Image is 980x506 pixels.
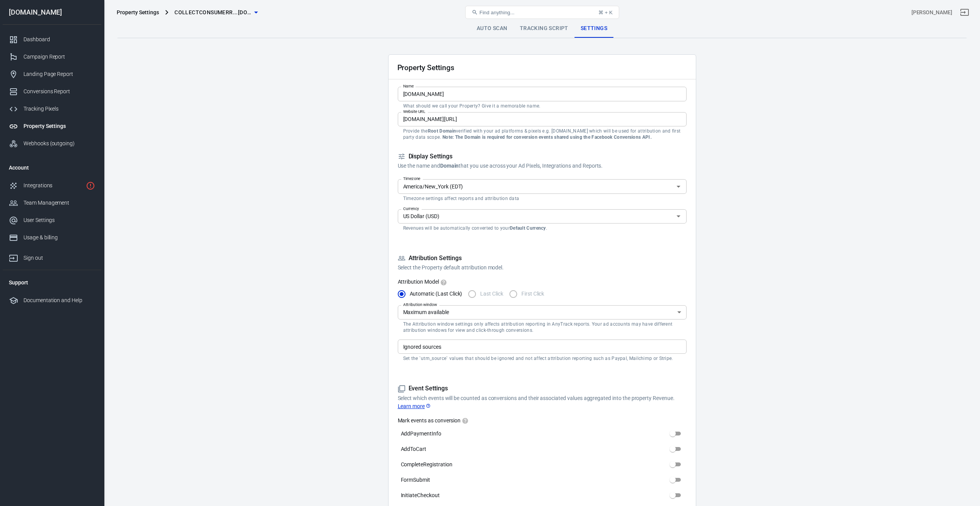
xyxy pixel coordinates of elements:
span: First Click [521,290,544,298]
h5: Attribution Settings [398,254,687,262]
div: Property Settings [23,122,95,130]
input: paypal, calendly [400,342,683,351]
label: Name [403,83,414,89]
a: Settings [575,19,613,38]
svg: 1 networks not verified yet [86,181,95,190]
p: Provide the verified with your ad platforms & pixels e.g. [DOMAIN_NAME] which will be used for at... [403,128,681,140]
div: Integrations [23,182,83,190]
a: Integrations [3,177,101,194]
span: Last Click [480,290,503,298]
span: Find anything... [479,10,514,15]
input: Your Website Name [398,87,687,101]
a: Campaign Report [3,48,101,66]
span: collectconsumerreviews.com [174,8,251,17]
input: UTC [400,182,672,191]
a: Auto Scan [471,19,514,38]
span: AddPaymentInfo [401,430,441,438]
a: Sign out [955,3,974,22]
p: Timezone settings affect reports and attribution data [403,195,681,202]
div: Campaign Report [23,53,95,61]
strong: Root Domain [428,128,456,134]
li: Account [3,158,101,177]
div: Maximum available [398,305,687,319]
a: Webhooks (outgoing) [3,135,101,152]
button: Find anything...⌘ + K [465,6,619,19]
label: Website URL [403,109,426,114]
a: Learn more [398,402,431,410]
a: Conversions Report [3,83,101,100]
div: Team Management [23,199,95,207]
label: Attribution Model [398,278,687,286]
strong: Domain [440,163,459,169]
div: Dashboard [23,35,95,44]
div: Landing Page Report [23,70,95,78]
svg: Enable toggles for events you want to track as conversions, such as purchases. These are key acti... [462,417,469,424]
span: Automatic (Last Click) [410,290,462,298]
div: Account id: I2Uq4N7g [911,8,952,17]
h2: Property Settings [397,64,454,72]
a: Usage & billing [3,229,101,246]
span: FormSubmit [401,476,431,484]
label: Attribution window [403,302,437,308]
p: Select the Property default attribution model. [398,264,687,272]
span: AddToCart [401,445,427,453]
button: collectconsumerr...[DOMAIN_NAME] [171,5,261,20]
button: Open [673,211,684,222]
input: example.com [398,112,687,126]
a: User Settings [3,212,101,229]
label: Currency [403,206,419,212]
p: Use the name and that you use across your Ad Pixels, Integrations and Reports. [398,162,687,170]
a: Tracking Script [514,19,575,38]
strong: Default Currency [510,225,546,231]
a: Sign out [3,246,101,267]
div: Documentation and Help [23,296,95,304]
p: Revenues will be automatically converted to your . [403,225,681,231]
div: Sign out [23,254,95,262]
label: Timezone [403,176,420,182]
span: InitiateCheckout [401,491,440,499]
a: Property Settings [3,118,101,135]
button: Open [673,181,684,192]
li: Support [3,273,101,292]
h5: Display Settings [398,153,687,161]
input: USD [400,212,672,221]
div: Tracking Pixels [23,105,95,113]
a: Team Management [3,194,101,212]
h5: Event Settings [398,385,687,393]
p: Select which events will be counted as conversions and their associated values aggregated into th... [398,394,687,410]
label: Mark events as conversion [398,417,687,424]
div: User Settings [23,216,95,224]
div: Conversions Report [23,87,95,96]
span: CompleteRegistration [401,461,452,469]
a: Dashboard [3,31,101,48]
div: ⌘ + K [598,10,613,15]
p: The Attribution window settings only affects attribution reporting in AnyTrack reports. Your ad a... [403,321,681,333]
a: Landing Page Report [3,66,101,83]
strong: Note: The Domain is required for conversion events shared using the Facebook Conversions API. [442,134,652,140]
div: Webhooks (outgoing) [23,140,95,148]
div: [DOMAIN_NAME] [3,9,101,16]
a: Tracking Pixels [3,100,101,118]
p: Set the `utm_source` values that should be ignored and not affect attribution reporting such as P... [403,355,681,361]
div: Property Settings [117,8,159,16]
iframe: Intercom live chat [954,468,972,487]
div: Usage & billing [23,234,95,242]
p: What should we call your Property? Give it a memorable name. [403,103,681,109]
